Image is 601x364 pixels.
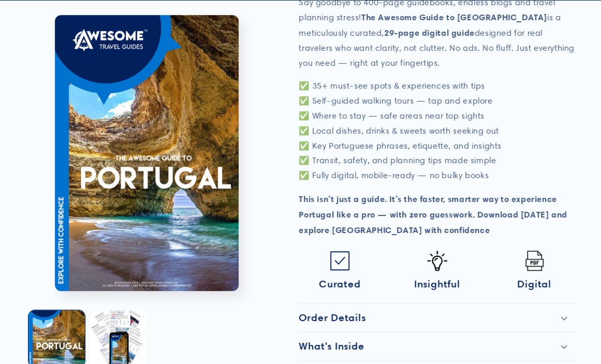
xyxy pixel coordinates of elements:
summary: What's Inside [299,332,575,360]
h2: Order Details [299,311,365,324]
span: Digital [517,278,551,290]
strong: 29-page digital guide [384,27,475,38]
p: ✅ 35+ must-see spots & experiences with tips ✅ Self-guided walking tours — tap and explore ✅ Wher... [299,79,575,183]
h2: What's Inside [299,340,364,352]
strong: This isn’t just a guide. It’s the faster, smarter way to experience Portugal like a pro — with ze... [299,194,567,235]
summary: Order Details [299,303,575,331]
span: Insightful [414,278,460,290]
span: Curated [319,278,360,290]
strong: The Awesome Guide to [GEOGRAPHIC_DATA] [361,12,547,22]
img: Idea-icon.png [427,251,447,271]
img: Pdf.png [524,251,545,271]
